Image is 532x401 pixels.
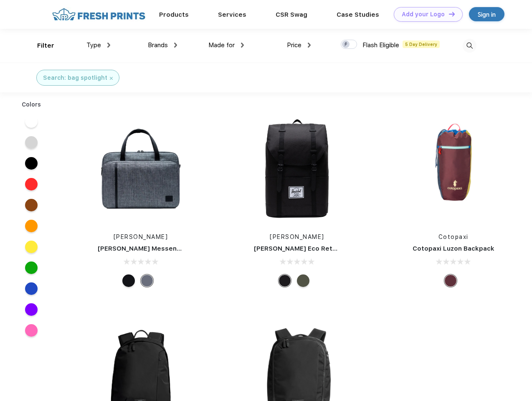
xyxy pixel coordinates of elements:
img: func=resize&h=266 [85,113,196,224]
a: Cotopaxi Luzon Backpack [413,245,494,252]
div: Add your Logo [402,11,445,18]
div: Sign in [478,10,496,19]
span: Made for [208,41,235,49]
img: filter_cancel.svg [110,77,113,80]
div: Raven Crosshatch [141,274,153,287]
img: dropdown.png [174,43,177,48]
span: Flash Eligible [362,41,399,49]
img: func=resize&h=266 [398,113,509,224]
div: Black [279,274,291,287]
a: Sign in [469,7,504,21]
img: fo%20logo%202.webp [50,7,148,22]
span: Type [86,41,101,49]
div: Black [122,274,135,287]
img: dropdown.png [308,43,311,48]
span: 5 Day Delivery [403,41,440,48]
img: DT [449,12,455,16]
a: [PERSON_NAME] Eco Retreat 15" Computer Backpack [254,245,425,252]
a: [PERSON_NAME] Messenger [98,245,188,252]
div: Search: bag spotlight [43,74,107,82]
a: [PERSON_NAME] [270,233,324,240]
img: desktop_search.svg [463,39,476,53]
img: dropdown.png [241,43,244,48]
a: Cotopaxi [438,233,469,240]
a: [PERSON_NAME] [114,233,168,240]
div: Surprise [444,274,457,287]
div: Colors [15,100,48,109]
span: Brands [148,41,168,49]
img: dropdown.png [107,43,110,48]
img: func=resize&h=266 [241,113,352,224]
div: Filter [37,41,54,51]
a: Products [159,11,189,18]
span: Price [287,41,301,49]
div: Forest [297,274,309,287]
